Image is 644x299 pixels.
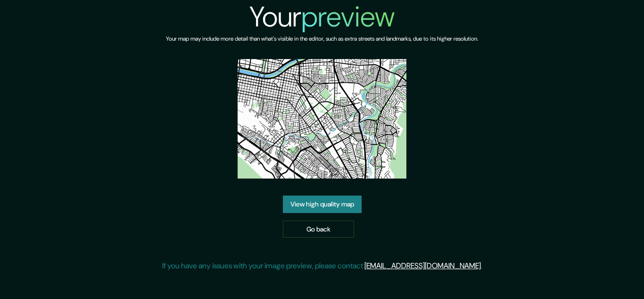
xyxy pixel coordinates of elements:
[283,196,362,213] a: View high quality map
[283,221,354,238] a: Go back
[238,59,406,179] img: created-map-preview
[166,34,478,44] h6: Your map may include more detail than what's visible in the editor, such as extra streets and lan...
[162,260,482,272] p: If you have any issues with your image preview, please contact .
[364,261,481,271] a: [EMAIL_ADDRESS][DOMAIN_NAME]
[560,262,634,289] iframe: Help widget launcher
